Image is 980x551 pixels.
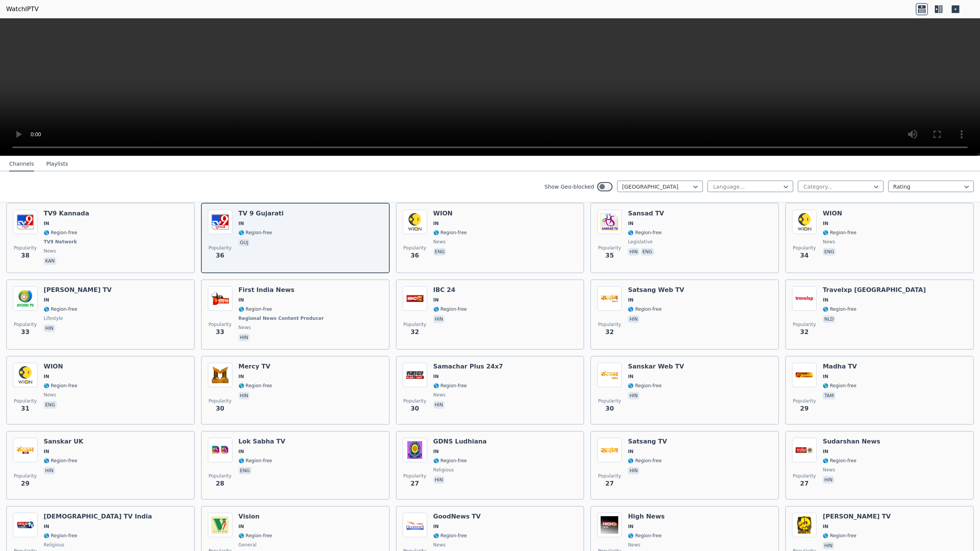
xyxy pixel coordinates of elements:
[13,286,38,311] img: Ayush TV
[628,210,664,217] h6: Sansad TV
[628,230,661,236] span: 🌎 Region-free
[823,210,856,217] h6: WION
[433,210,467,217] h6: WION
[792,210,817,234] img: WION
[628,448,634,455] span: IN
[823,230,856,236] span: 🌎 Region-free
[410,328,419,337] span: 32
[433,513,481,520] h6: GoodNews TV
[216,479,224,488] span: 28
[433,467,454,473] span: religious
[628,523,634,530] span: IN
[433,533,467,539] span: 🌎 Region-free
[597,210,622,234] img: Sansad TV
[628,220,634,227] span: IN
[44,257,56,265] p: kan
[403,363,427,387] img: Samachar Plus 24x7
[800,251,808,260] span: 34
[793,245,816,251] span: Popularity
[433,438,487,445] h6: GDNS Ludhiana
[216,328,224,337] span: 33
[403,438,427,462] img: GDNS Ludhiana
[628,438,667,445] h6: Satsang TV
[238,373,244,380] span: IN
[238,334,250,341] p: hin
[433,542,446,548] span: news
[44,306,77,312] span: 🌎 Region-free
[628,286,684,294] h6: Satsang Web TV
[44,438,83,445] h6: Sanskar UK
[44,239,77,245] span: TV9 Network
[597,286,622,311] img: Satsang Web TV
[44,315,63,321] span: lifestyle
[641,248,654,256] p: eng
[433,220,439,227] span: IN
[21,328,29,337] span: 33
[403,245,426,251] span: Popularity
[628,383,661,389] span: 🌎 Region-free
[628,467,639,474] p: hin
[597,438,622,462] img: Satsang TV
[823,383,856,389] span: 🌎 Region-free
[21,479,29,488] span: 29
[238,448,244,455] span: IN
[44,401,57,409] p: eng
[238,392,250,399] p: hin
[208,210,232,234] img: TV 9 Gujarati
[605,404,614,413] span: 30
[433,286,467,294] h6: IBC 24
[598,473,621,479] span: Popularity
[433,392,446,398] span: news
[628,513,665,520] h6: High News
[14,321,37,328] span: Popularity
[433,383,467,389] span: 🌎 Region-free
[792,363,817,387] img: Madha TV
[544,183,594,191] label: Show Geo-blocked
[209,245,232,251] span: Popularity
[238,230,272,236] span: 🌎 Region-free
[216,251,224,260] span: 36
[13,210,38,234] img: TV9 Kannada
[238,363,272,370] h6: Mercy TV
[209,398,232,404] span: Popularity
[433,476,445,484] p: hin
[823,448,828,455] span: IN
[433,363,503,370] h6: Samachar Plus 24x7
[238,324,251,331] span: news
[792,286,817,311] img: Travelxp Netherlands
[823,239,835,245] span: news
[823,542,834,549] p: hin
[403,286,427,311] img: IBC 24
[598,245,621,251] span: Popularity
[238,542,256,548] span: general
[793,398,816,404] span: Popularity
[433,373,439,380] span: IN
[13,513,38,537] img: Gospel TV India
[44,297,49,303] span: IN
[597,363,622,387] img: Sanskar Web TV
[238,438,285,445] h6: Lok Sabha TV
[823,315,835,323] p: nld
[597,513,622,537] img: High News
[823,523,828,530] span: IN
[44,513,152,520] h6: [DEMOGRAPHIC_DATA] TV India
[13,438,38,462] img: Sanskar UK
[403,321,426,328] span: Popularity
[433,315,445,323] p: hin
[433,523,439,530] span: IN
[44,373,49,380] span: IN
[238,467,252,474] p: eng
[21,251,29,260] span: 38
[238,297,244,303] span: IN
[793,321,816,328] span: Popularity
[238,315,324,321] span: Regional News Content Producer
[792,513,817,537] img: Hyder TV
[793,473,816,479] span: Popularity
[44,324,55,332] p: hin
[823,306,856,312] span: 🌎 Region-free
[209,473,232,479] span: Popularity
[433,248,446,256] p: eng
[433,306,467,312] span: 🌎 Region-free
[605,479,614,488] span: 27
[823,476,834,484] p: hin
